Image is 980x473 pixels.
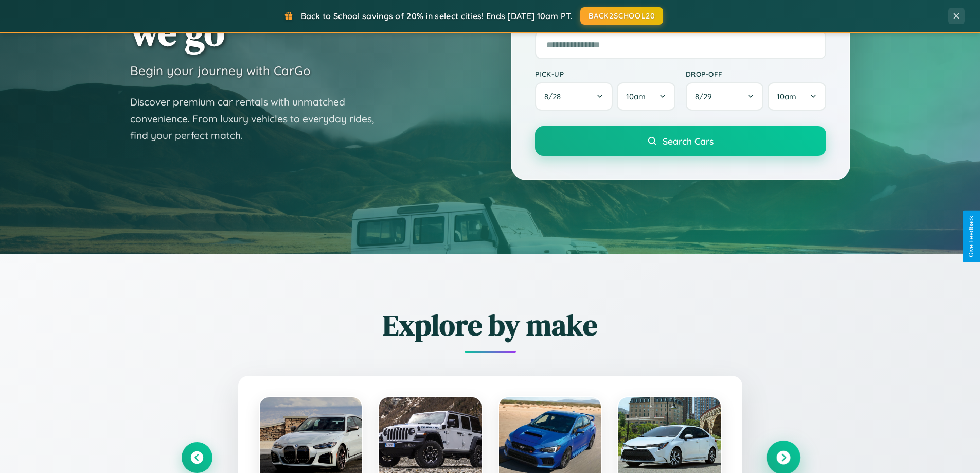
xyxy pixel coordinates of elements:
label: Drop-off [686,69,826,78]
h2: Explore by make [182,305,799,345]
button: 10am [617,82,675,111]
button: 8/28 [535,82,613,111]
span: 10am [626,92,646,101]
span: 8 / 29 [695,92,717,101]
span: 8 / 28 [544,92,566,101]
span: Back to School savings of 20% in select cities! Ends [DATE] 10am PT. [301,11,573,21]
button: BACK2SCHOOL20 [580,7,663,25]
div: Give Feedback [968,216,975,257]
span: Search Cars [663,135,714,147]
label: Pick-up [535,69,675,78]
button: Search Cars [535,126,826,156]
span: 10am [777,92,796,101]
button: 10am [768,82,826,111]
button: 8/29 [686,82,764,111]
h3: Begin your journey with CarGo [130,63,311,78]
p: Discover premium car rentals with unmatched convenience. From luxury vehicles to everyday rides, ... [130,94,387,144]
